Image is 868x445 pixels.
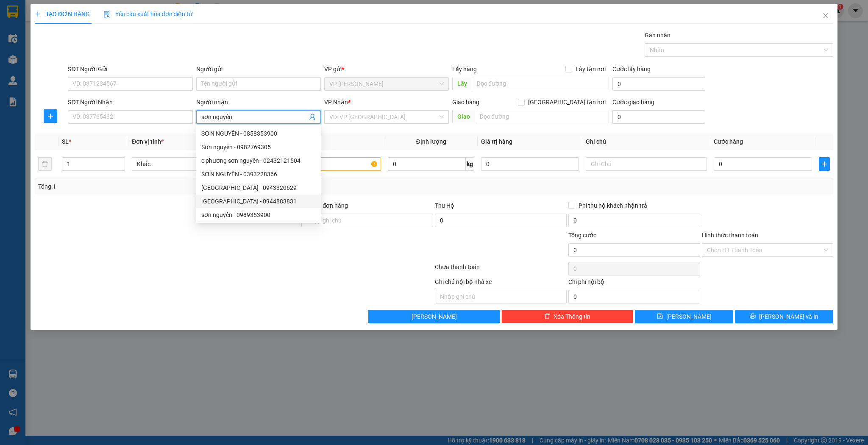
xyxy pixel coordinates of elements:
[196,195,321,208] div: sơn nguyên - 0944883831
[714,138,743,145] span: Cước hàng
[750,313,756,320] span: printer
[582,133,710,150] th: Ghi chú
[301,202,348,209] label: Ghi chú đơn hàng
[452,99,479,106] span: Giao hàng
[759,312,818,321] span: [PERSON_NAME] và In
[137,158,248,170] span: Khác
[201,197,316,206] div: [GEOGRAPHIC_DATA] - 0944883831
[466,157,474,171] span: kg
[525,97,609,107] span: [GEOGRAPHIC_DATA] tận nơi
[572,64,609,74] span: Lấy tận nơi
[702,232,758,239] label: Hình thức thanh toán
[103,11,193,17] span: Yêu cầu xuất hóa đơn điện tử
[434,262,568,277] div: Chưa thanh toán
[819,161,830,167] span: plus
[452,66,477,72] span: Lấy hàng
[196,208,321,222] div: sơn nguyên - 0989353900
[301,214,433,227] input: Ghi chú đơn hàng
[201,156,316,165] div: c phương sơn nguyên - 02432121504
[814,4,837,28] button: Close
[38,157,52,171] button: delete
[586,157,707,171] input: Ghi Chú
[68,97,192,107] div: SĐT Người Nhận
[44,109,57,123] button: plus
[201,129,316,138] div: SƠN NGUYÊN - 0858353900
[544,313,550,320] span: delete
[612,99,654,106] label: Cước giao hàng
[568,232,596,239] span: Tổng cước
[575,201,651,210] span: Phí thu hộ khách nhận trả
[635,310,733,323] button: save[PERSON_NAME]
[568,277,700,290] div: Chi phí nội bộ
[196,181,321,195] div: sơn nguyên - 0943320629
[196,140,321,154] div: Sơn nguyên - 0982769305
[35,11,41,17] span: plus
[196,154,321,167] div: c phương sơn nguyên - 02432121504
[435,202,454,209] span: Thu Hộ
[324,99,348,106] span: VP Nhận
[196,167,321,181] div: SƠN NGUYÊN - 0393228366
[612,77,705,91] input: Cước lấy hàng
[481,157,579,171] input: 0
[475,110,609,123] input: Dọc đường
[416,138,446,145] span: Định lượng
[201,210,316,220] div: sơn nguyên - 0989353900
[35,11,90,17] span: TẠO ĐƠN HÀNG
[368,310,500,323] button: [PERSON_NAME]
[452,110,475,123] span: Giao
[44,113,57,120] span: plus
[645,32,670,39] label: Gán nhãn
[196,97,321,107] div: Người nhận
[68,64,192,74] div: SĐT Người Gửi
[412,312,457,321] span: [PERSON_NAME]
[501,310,633,323] button: deleteXóa Thông tin
[452,77,472,90] span: Lấy
[612,110,705,124] input: Cước giao hàng
[819,157,830,171] button: plus
[735,310,833,323] button: printer[PERSON_NAME] và In
[554,312,590,321] span: Xóa Thông tin
[132,138,164,145] span: Đơn vị tính
[657,313,663,320] span: save
[612,66,651,72] label: Cước lấy hàng
[435,277,567,290] div: Ghi chú nội bộ nhà xe
[201,142,316,152] div: Sơn nguyên - 0982769305
[201,170,316,179] div: SƠN NGUYÊN - 0393228366
[62,138,69,145] span: SL
[201,183,316,192] div: [GEOGRAPHIC_DATA] - 0943320629
[481,138,512,145] span: Giá trị hàng
[103,11,110,18] img: icon
[472,77,609,90] input: Dọc đường
[309,114,316,120] span: user-add
[822,12,829,19] span: close
[324,64,449,74] div: VP gửi
[435,290,567,303] input: Nhập ghi chú
[38,182,335,191] div: Tổng: 1
[666,312,712,321] span: [PERSON_NAME]
[329,78,444,90] span: VP Trần Thủ Độ
[196,64,321,74] div: Người gửi
[196,127,321,140] div: SƠN NGUYÊN - 0858353900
